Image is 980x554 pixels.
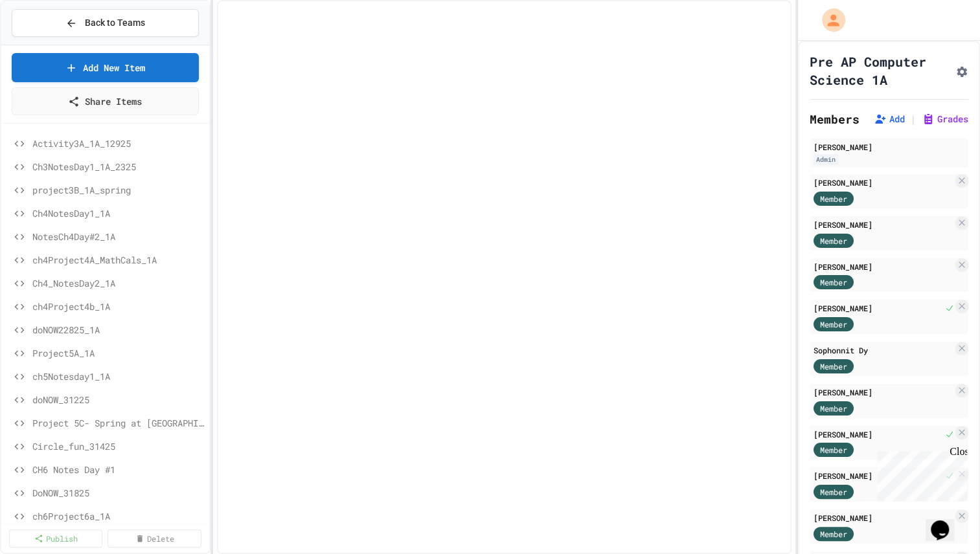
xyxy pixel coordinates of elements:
span: Member [820,318,847,330]
button: Add [874,113,905,126]
a: Publish [9,529,102,548]
span: Project 5C- Spring at [GEOGRAPHIC_DATA] [32,416,204,430]
h2: Members [810,110,860,128]
div: [PERSON_NAME] [814,512,953,524]
span: doNOW_31225 [32,393,204,406]
div: Sophonnit Dy [814,344,953,356]
div: [PERSON_NAME] [814,219,953,230]
button: Grades [922,113,968,126]
h1: Pre AP Computer Science 1A [810,52,950,89]
a: Delete [108,529,201,548]
span: Ch4_NotesDay2_1A [32,276,204,290]
span: Back to Teams [85,16,145,30]
span: Circle_fun_31425 [32,439,204,453]
span: Project5A_1A [32,346,204,360]
span: Member [820,403,847,414]
div: [PERSON_NAME] [814,386,953,398]
div: [PERSON_NAME] [814,470,942,482]
iframe: chat widget [872,446,967,501]
span: Activity3A_1A_12925 [32,137,204,150]
span: | [910,111,917,127]
span: Member [820,193,847,205]
div: [PERSON_NAME] [814,261,953,272]
span: Member [820,276,847,288]
div: My Account [808,5,849,35]
button: Assignment Settings [955,63,968,78]
button: Back to Teams [12,9,199,37]
span: Member [820,444,847,456]
span: Ch3NotesDay1_1A_2325 [32,160,204,173]
span: NotesCh4Day#2_1A [32,230,204,243]
span: ch6Project6a_1A [32,509,204,523]
div: Chat with us now!Close [5,5,89,82]
div: [PERSON_NAME] [814,428,942,440]
div: [PERSON_NAME] [814,177,953,188]
span: Member [820,486,847,498]
div: [PERSON_NAME] [814,302,942,314]
span: Member [820,528,847,540]
span: Ch4NotesDay1_1A [32,206,204,220]
span: ch4Project4b_1A [32,300,204,313]
a: Add New Item [12,53,199,82]
div: [PERSON_NAME] [814,141,964,153]
span: Member [820,360,847,372]
span: ch4Project4A_MathCals_1A [32,253,204,267]
span: CH6 Notes Day #1 [32,463,204,476]
span: Member [820,235,847,247]
span: doNOW22825_1A [32,323,204,337]
iframe: chat widget [926,502,967,541]
span: DoNOW_31825 [32,486,204,500]
span: ch5Notesday1_1A [32,370,204,383]
div: Admin [814,154,838,165]
span: project3B_1A_spring [32,183,204,197]
a: Share Items [12,87,199,115]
